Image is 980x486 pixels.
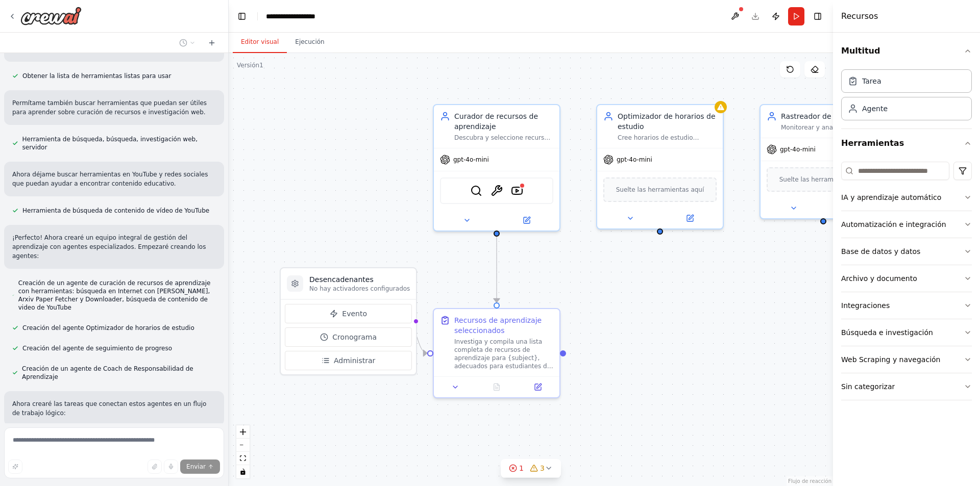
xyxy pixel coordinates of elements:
[511,185,523,197] img: Herramienta de búsqueda de vídeos de YouTube
[841,355,940,364] font: Web Scraping y navegación
[475,381,519,393] button: No hay salida disponible
[237,62,259,69] font: Versión
[617,156,652,163] font: gpt-4o-mini
[841,382,895,391] font: Sin categorizar
[824,202,882,214] button: Abrir en el panel lateral
[841,373,972,400] button: Sin categorizar
[236,425,250,439] button: dar un golpe de zoom
[862,77,881,85] font: Tarea
[332,333,377,341] font: Cronograma
[22,324,194,331] font: Creación del agente Optimizador de horarios de estudio
[618,112,716,131] font: Optimizador de horarios de estudio
[841,274,917,283] font: Archivo y documento
[236,425,250,478] div: Controles de flujo de React
[492,237,502,302] g: Edge from e3ce5783-c159-4335-8782-0807dff9a62c to 855e3e8d-bbec-4896-a7f8-eee05b2b18ac
[491,185,503,197] img: Herramienta de papel Arxiv
[236,452,250,465] button: vista de ajuste
[841,184,972,211] button: IA y aprendizaje automático
[841,346,972,373] button: Web Scraping y navegación
[781,124,878,196] font: Monitorear y analizar el progreso del aprendizaje de {subject}, hacer un seguimiento de las tasas...
[236,439,250,452] button: alejar
[12,234,206,260] font: ¡Perfecto! Ahora crearé un equipo integral de gestión del aprendizaje con agentes especializados....
[841,220,946,228] font: Automatización e integración
[175,37,200,49] button: Cambiar al chat anterior
[285,304,412,323] button: Evento
[841,193,941,201] font: IA y aprendizaje automático
[779,176,868,183] font: Suelte las herramientas aquí
[470,185,482,197] img: Herramienta SerperDev
[22,345,172,352] font: Creación del agente de seguimiento de progreso
[433,308,560,398] div: Recursos de aprendizaje seleccionadosInvestiga y compila una lista completa de recursos de aprend...
[780,146,816,153] font: gpt-4o-mini
[164,459,178,474] button: Haga clic para decir su idea de automatización
[20,7,82,25] img: Logo
[540,464,545,472] font: 3
[285,351,412,370] button: Administrar
[596,104,724,229] div: Optimizador de horarios de estudioCree horarios de estudio personalizados para {subject} según {a...
[618,134,716,198] font: Cree horarios de estudio personalizados para {subject} según {available_time}, {learning_goals} y...
[616,186,704,193] font: Suelte las herramientas aquí
[454,316,542,335] font: Recursos de aprendizaje seleccionados
[18,279,211,311] font: Creación de un agente de curación de recursos de aprendizaje con herramientas: búsqueda en Intern...
[266,11,325,21] nav: migaja de pan
[407,316,427,359] g: Edge from triggers to 855e3e8d-bbec-4896-a7f8-eee05b2b18ac
[841,37,972,65] button: Multitud
[759,104,887,219] div: Rastreador de progresoMonitorear y analizar el progreso del aprendizaje de {subject}, hacer un se...
[22,136,198,151] font: Herramienta de búsqueda, búsqueda, investigación web, servidor
[841,211,972,238] button: Automatización e integración
[661,212,719,224] button: Abrir en el panel lateral
[841,265,972,292] button: Archivo y documento
[22,72,171,80] font: Obtener la lista de herramientas listas para usar
[841,129,972,158] button: Herramientas
[841,11,878,21] font: Recursos
[12,171,208,187] font: Ahora déjame buscar herramientas en YouTube y redes sociales que puedan ayudar a encontrar conten...
[148,459,162,474] button: Subir archivos
[204,37,220,49] button: Iniciar un nuevo chat
[342,310,367,318] font: Evento
[453,156,489,163] font: gpt-4o-mini
[501,459,561,478] button: 13
[235,9,249,23] button: Ocultar la barra lateral izquierda
[841,328,933,337] font: Búsqueda e investigación
[841,301,890,310] font: Integraciones
[186,463,206,470] font: Enviar
[295,38,324,45] font: Ejecución
[236,465,250,478] button: alternar interactividad
[841,138,904,148] font: Herramientas
[841,65,972,129] div: Multitud
[454,112,538,131] font: Curador de recursos de aprendizaje
[841,292,972,319] button: Integraciones
[22,207,209,214] font: Herramienta de búsqueda de contenido de vídeo de YouTube
[309,285,410,292] font: No hay activadores configurados
[454,338,553,468] font: Investiga y compila una lista completa de recursos de aprendizaje para {subject}, adecuados para ...
[8,459,22,474] button: Mejorar este mensaje
[519,464,524,472] font: 1
[841,238,972,265] button: Base de datos y datos
[309,275,374,284] font: Desencadenantes
[841,158,972,408] div: Herramientas
[334,356,375,365] font: Administrar
[433,104,560,232] div: Curador de recursos de aprendizajeDescubra y seleccione recursos de aprendizaje de alta calidad p...
[498,214,555,226] button: Abrir en el panel lateral
[788,478,831,484] a: Atribución de React Flow
[811,9,825,23] button: Ocultar la barra lateral derecha
[841,46,880,56] font: Multitud
[841,247,920,255] font: Base de datos y datos
[862,105,888,113] font: Agente
[180,459,220,474] button: Enviar
[241,38,279,45] font: Editor visual
[259,62,263,69] font: 1
[285,327,412,347] button: Cronograma
[841,319,972,346] button: Búsqueda e investigación
[12,400,206,417] font: Ahora crearé las tareas que conectan estos agentes en un flujo de trabajo lógico:
[280,267,417,375] div: DesencadenantesNo hay activadores configuradosEventoCronogramaAdministrar
[788,478,831,484] font: Flujo de reacción
[781,112,865,120] font: Rastreador de progreso
[454,134,552,215] font: Descubra y seleccione recursos de aprendizaje de alta calidad para {subject} según {learning_leve...
[12,99,207,116] font: Permítame también buscar herramientas que puedan ser útiles para aprender sobre curación de recur...
[520,381,555,393] button: Abrir en el panel lateral
[22,365,193,380] font: Creación de un agente de Coach de Responsabilidad de Aprendizaje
